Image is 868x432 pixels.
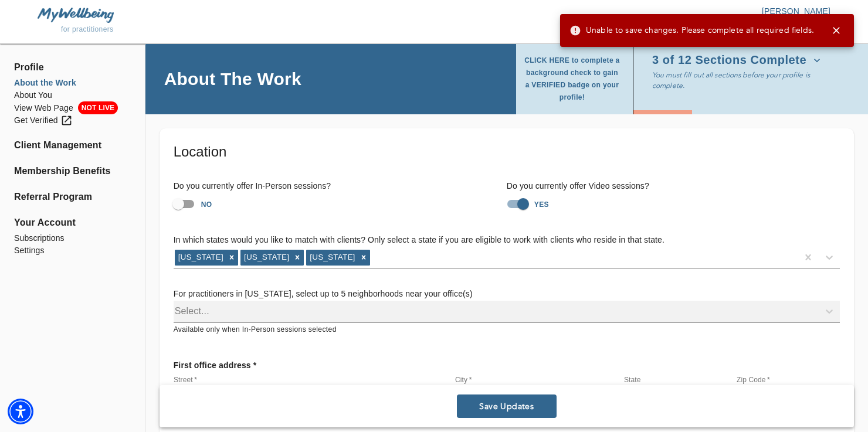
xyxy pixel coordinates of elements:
[434,5,830,17] p: [PERSON_NAME]
[14,232,131,244] a: Subscriptions
[455,376,472,383] label: City
[61,25,114,33] span: for practitioners
[624,376,641,383] label: State
[569,25,814,36] span: Unable to save changes. Please complete all required fields.
[78,101,118,114] span: NOT LIVE
[507,180,840,193] h6: Do you currently offer Video sessions?
[652,55,820,66] span: 3 of 12 Sections Complete
[652,70,835,91] p: You must fill out all sections before your profile is complete.
[523,51,626,107] button: CLICK HERE to complete a background check to gain a VERIFIED badge on your profile!
[174,234,840,247] h6: In which states would you like to match with clients? Only select a state if you are eligible to ...
[175,250,225,265] div: [US_STATE]
[14,60,131,74] span: Profile
[38,8,114,22] img: MyWellbeing
[523,55,621,104] span: CLICK HERE to complete a background check to gain a VERIFIED badge on your profile!
[8,399,33,424] div: Accessibility Menu
[14,114,131,127] a: Get Verified
[14,190,131,204] a: Referral Program
[14,244,131,257] a: Settings
[174,325,337,334] span: Available only when In-Person sessions selected
[174,288,840,301] h6: For practitioners in [US_STATE], select up to 5 neighborhoods near your office(s)
[174,355,257,376] p: First office address *
[14,114,73,127] div: Get Verified
[462,401,552,412] span: Save Updates
[457,394,557,418] button: Save Updates
[174,180,507,193] h6: Do you currently offer In-Person sessions?
[14,164,131,178] a: Membership Benefits
[240,250,291,265] div: [US_STATE]
[306,250,357,265] div: [US_STATE]
[14,101,131,114] li: View Web Page
[14,216,131,230] span: Your Account
[14,101,131,114] a: View Web PageNOT LIVE
[174,376,197,383] label: Street
[14,77,131,89] a: About the Work
[534,200,549,209] strong: YES
[737,376,770,383] label: Zip Code
[652,51,825,70] button: 3 of 12 Sections Complete
[164,68,301,90] h4: About The Work
[174,142,840,161] h5: Location
[14,89,131,101] a: About You
[201,200,212,209] strong: NO
[14,138,131,152] a: Client Management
